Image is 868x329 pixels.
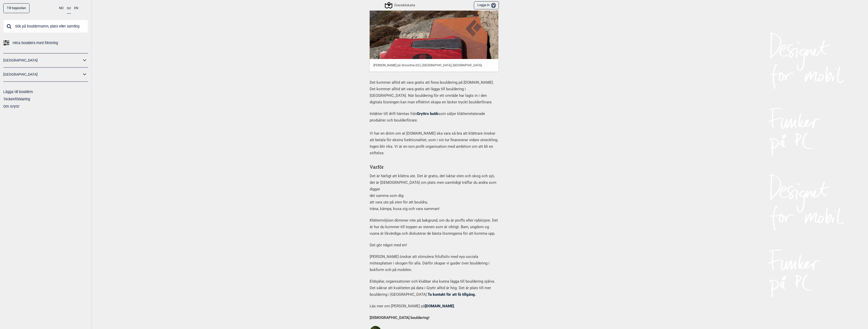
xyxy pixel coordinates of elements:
h3: Varför [370,164,498,170]
p: Läs mer om [PERSON_NAME] på . [370,303,498,309]
a: Teckenförklaring [3,97,30,101]
p: Det gör något med en! [370,242,498,248]
a: [GEOGRAPHIC_DATA] [3,57,82,64]
a: Gryttrs butik [417,111,438,116]
button: Logga in [474,1,499,10]
span: Hitta boulders med filtrering [13,39,58,47]
a: Hitta boulders med filtrering [3,39,88,47]
input: Sök på bouldernamn, plats eller samling [3,20,88,33]
p: Det är härligt att klättra ute. Det är gratis, det luktar sten och skog och sjö, det är [DEMOGRAP... [370,173,498,212]
a: [DOMAIN_NAME] [425,304,454,308]
button: EN [74,3,78,13]
a: [GEOGRAPHIC_DATA] [3,71,82,78]
strong: [DEMOGRAPHIC_DATA] bouldering! [370,315,429,320]
p: Klättermiljöen dömmer inte på bakgrund, om du är proffs eller nybörjare. Det är hur du kommer til... [370,217,498,237]
p: Det kommer alltid att vara gratis att finna bouldering på [DOMAIN_NAME]. Det kommer alltid att va... [370,79,498,105]
a: Om Gryttr [3,104,19,108]
p: Eldsjälar, organisationer och klubbar ska kunna lägga till bouldering själva. Det säkrar att kval... [370,278,498,298]
button: NO [59,3,64,13]
a: Lägga till boulders [3,90,33,94]
a: Till toppsidan [3,3,30,13]
button: SV [67,3,71,14]
p: Intäkter till drift hämtas från som säljer klätterrelaterade produkter och boulderförare. Vi har ... [370,110,498,156]
p: [PERSON_NAME] på Smoothie (6C), [GEOGRAPHIC_DATA], [GEOGRAPHIC_DATA]. [373,63,495,68]
div: Översiktskarta [386,2,415,8]
p: [PERSON_NAME] önskar att stimulera friluftsliv med nya sociala mötesplatser i skogen för alla. Dä... [370,253,498,273]
a: Ta kontakt för att få tillgång. [428,292,476,297]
